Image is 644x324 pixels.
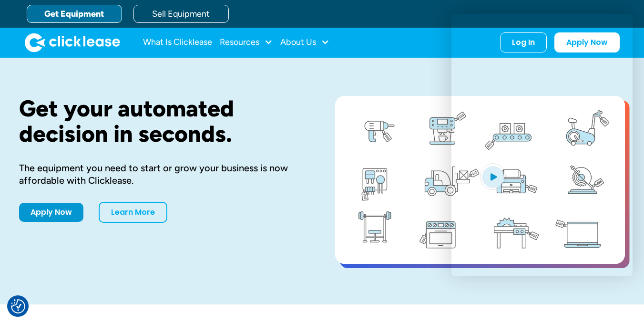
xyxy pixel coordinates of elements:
[19,162,305,187] div: The equipment you need to start or grow your business is now affordable with Clicklease.
[335,96,625,264] a: open lightbox
[143,33,212,52] a: What Is Clicklease
[220,33,273,52] div: Resources
[451,14,633,276] iframe: Chat Window
[99,202,167,223] a: Learn More
[11,299,25,314] img: Revisit consent button
[280,33,329,52] div: About Us
[19,203,83,222] a: Apply Now
[25,33,120,52] img: Clicklease logo
[25,33,120,52] a: home
[27,5,122,23] a: Get Equipment
[133,5,229,23] a: Sell Equipment
[11,299,25,314] button: Consent Preferences
[19,96,305,146] h1: Get your automated decision in seconds.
